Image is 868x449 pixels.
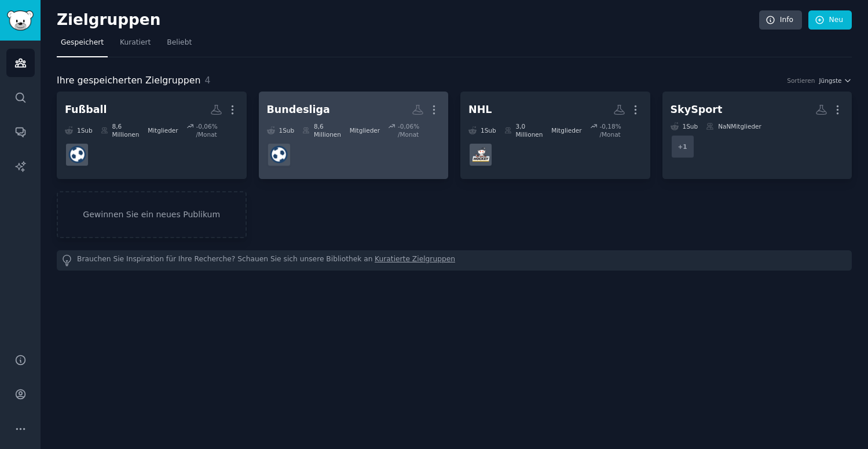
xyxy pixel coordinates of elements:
[686,123,698,130] font: Sub
[259,92,449,179] a: Bundesliga1Sub8,6 MillionenMitglieder-0,06% /MonatFußball
[481,127,485,134] font: 1
[787,77,815,84] font: Sortieren
[551,127,582,134] font: Mitglieder
[68,145,86,163] img: Fußball
[460,92,650,179] a: NHL1Sub3,0 MillionenMitglieder-0,18% /MonatEishockey
[468,104,492,115] font: NHL
[120,38,151,46] font: Kuratiert
[112,123,140,138] font: 8,6 Millionen
[148,127,178,134] font: Mitglieder
[314,123,341,138] font: 8,6 Millionen
[829,16,843,24] font: Neu
[116,34,155,57] a: Kuratiert
[398,123,413,130] font: -0,06
[204,75,210,86] font: 4
[65,104,107,115] font: Fußball
[599,123,621,138] font: % /Monat
[599,123,615,130] font: -0,18
[57,191,247,238] a: Gewinnen Sie ein neues Publikum
[57,11,160,28] font: Zielgruppen
[196,123,217,138] font: % /Monat
[677,143,683,150] font: +
[375,254,455,267] a: Kuratierte Zielgruppen
[57,34,108,57] a: Gespeichert
[819,77,841,84] font: Jüngste
[61,38,104,46] font: Gespeichert
[57,92,247,179] a: Fußball1Sub8,6 MillionenMitglieder-0,06% /MonatFußball
[683,123,687,130] font: 1
[7,10,34,31] img: GummySearch-Logo
[683,143,687,150] font: 1
[77,127,81,134] font: 1
[267,104,330,115] font: Bundesliga
[163,34,196,57] a: Beliebt
[77,255,373,263] font: Brauchen Sie Inspiration für Ihre Recherche? Schauen Sie sich unsere Bibliothek an
[81,127,93,134] font: Sub
[398,123,419,138] font: % /Monat
[167,38,192,46] font: Beliebt
[83,210,220,219] font: Gewinnen Sie ein neues Publikum
[516,123,543,138] font: 3,0 Millionen
[196,123,211,130] font: -0,06
[279,127,283,134] font: 1
[731,123,761,130] font: Mitglieder
[283,127,294,134] font: Sub
[375,255,455,263] font: Kuratierte Zielgruppen
[718,123,731,130] font: NaN
[350,127,380,134] font: Mitglieder
[759,10,802,30] a: Info
[662,92,852,179] a: SkySport1SubNaNMitglieder+1
[270,145,288,163] img: Fußball
[780,16,793,24] font: Info
[485,127,496,134] font: Sub
[472,145,490,163] img: Eishockey
[819,76,852,85] button: Jüngste
[57,75,200,86] font: Ihre gespeicherten Zielgruppen
[808,10,852,30] a: Neu
[671,104,723,115] font: SkySport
